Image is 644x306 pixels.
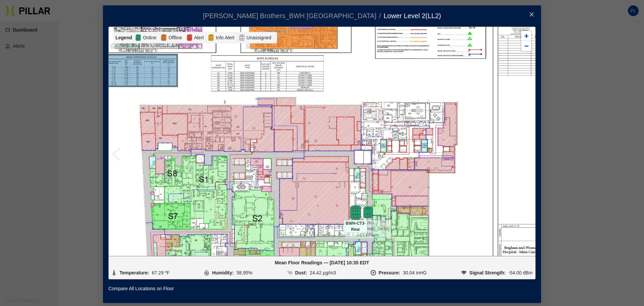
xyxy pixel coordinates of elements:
span: Unassigned [245,34,273,41]
li: 67.29 ºF [111,269,169,276]
img: PRESSURE [371,270,376,275]
img: Alert [208,34,214,42]
span: close [529,12,534,17]
span: Online [142,34,158,41]
span: + [524,32,529,40]
img: Offline [160,34,167,42]
img: HUMIDITY [204,270,209,275]
span: Alert [193,34,205,41]
img: SIGNAL_RSSI [461,270,467,275]
span: / [379,12,381,19]
img: pod-online.97050380.svg [348,206,363,220]
li: 58.95% [204,269,252,276]
a: Compare All Locations on Floor [108,285,174,292]
div: Dust: [295,269,307,276]
img: Online [135,34,142,42]
span: Lower Level 2 ( LL2 ) [384,12,441,19]
div: BWH-CT3-Rear [344,207,367,219]
img: TEMPERATURE [111,270,117,275]
span: Offline [167,34,183,41]
span: Info Alert [214,34,235,41]
span: left [108,146,124,162]
div: Humidity: [212,269,234,276]
li: 24.42 µg/m3 [287,269,336,276]
div: Signal Strength: [469,269,505,276]
a: Zoom out [521,41,531,51]
div: Pressure: [379,269,400,276]
li: -54.00 dBm [461,269,533,276]
div: Legend [115,34,135,41]
img: pod-online.97050380.svg [362,206,374,218]
span: BWH-CT3-Rear [344,220,367,233]
span: BWH - [GEOGRAPHIC_DATA] - CT3-Front [345,220,391,238]
a: Zoom in [521,31,531,41]
img: Alert [186,34,193,42]
button: Close [522,5,541,24]
span: − [524,42,529,50]
span: [PERSON_NAME] Brothers_BWH [GEOGRAPHIC_DATA] [203,12,376,19]
li: 30.04 inHG [371,269,427,276]
div: BWH - [GEOGRAPHIC_DATA] - CT3-Front [356,206,380,218]
div: Temperature: [119,269,149,276]
img: Unassigned [238,34,245,42]
img: DUST [287,270,292,275]
div: Mean Floor Readings — [DATE] 10:35 EDT [111,259,533,266]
